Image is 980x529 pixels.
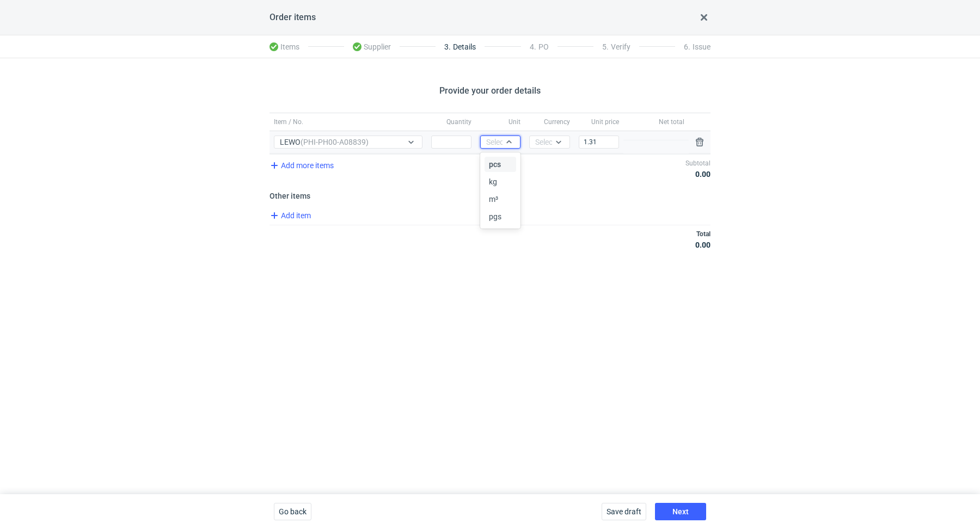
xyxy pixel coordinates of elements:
div: Select... [486,137,513,147]
span: 5 . [602,42,609,51]
div: 0.00 [695,241,710,249]
div: 0.00 [685,170,710,179]
span: Net total [659,118,684,126]
li: Verify [593,36,639,58]
li: Issue [675,36,710,58]
span: Item / No. [274,118,303,126]
em: (PHI-PH00-A08839) [301,138,369,146]
span: Unit price [591,118,619,126]
span: Add more items [268,159,334,172]
span: 6 . [684,42,690,51]
span: pgs [489,211,501,222]
button: Save draft [602,503,646,520]
li: Details [436,36,485,58]
button: Next [655,503,706,520]
span: Unit [509,118,520,126]
h4: Subtotal [685,159,710,168]
span: Next [672,508,689,515]
div: Select... [535,137,562,147]
li: Supplier [344,36,400,58]
span: Add item [268,209,311,222]
button: Go back [274,503,311,520]
span: Save draft [607,508,641,515]
button: Add item [267,209,311,222]
span: Go back [279,508,307,515]
span: Currency [544,118,570,126]
span: m³ [489,194,498,205]
li: PO [521,36,558,58]
button: Add more items [267,159,334,172]
span: pcs [489,159,501,170]
h3: Other items [269,192,710,200]
li: Items [269,36,308,58]
h2: Provide your order details [439,84,541,97]
span: 3 . [444,42,451,51]
span: kg [489,176,497,187]
span: Quantity [446,118,471,126]
span: 4 . [530,42,536,51]
span: LEWO [280,138,369,146]
button: Remove item [693,136,706,149]
h4: Total [695,230,710,238]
